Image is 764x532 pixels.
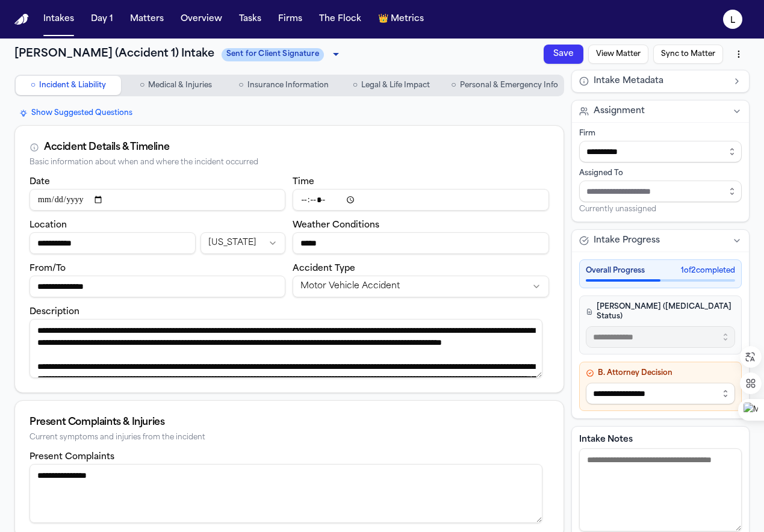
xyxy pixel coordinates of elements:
[579,141,742,162] input: Select firm
[460,81,558,90] span: Personal & Emergency Info
[125,8,169,30] button: Matters
[222,48,324,61] span: Sent for Client Signature
[594,105,645,117] span: Assignment
[30,264,66,273] label: From/To
[222,46,343,63] div: Update intake status
[14,14,29,25] img: Finch Logo
[30,433,549,442] div: Current symptoms and injuries from the incident
[293,264,355,273] label: Accident Type
[231,76,337,95] button: Go to Insurance Information
[338,76,444,95] button: Go to Legal & Life Impact
[586,302,735,321] h4: [PERSON_NAME] ([MEDICAL_DATA] Status)
[30,415,549,430] div: Present Complaints & Injuries
[588,45,648,64] button: View Matter
[16,76,121,95] button: Go to Incident & Liability
[30,276,285,297] input: From/To destination
[586,266,645,276] span: Overall Progress
[594,75,663,87] span: Intake Metadata
[44,140,169,155] div: Accident Details & Timeline
[579,448,742,531] textarea: Intake notes
[176,8,227,30] button: Overview
[14,46,214,63] h1: [PERSON_NAME] (Accident 1) Intake
[293,221,379,230] label: Weather Conditions
[361,81,430,90] span: Legal & Life Impact
[579,434,742,446] label: Intake Notes
[653,45,723,64] button: Sync to Matter
[14,14,29,25] a: Home
[353,79,358,91] span: ○
[544,45,583,64] button: Save
[123,76,229,95] button: Go to Medical & Injuries
[572,70,749,92] button: Intake Metadata
[451,79,456,91] span: ○
[86,8,118,30] button: Day 1
[39,8,79,30] button: Intakes
[293,178,314,187] label: Time
[238,79,243,91] span: ○
[594,235,660,247] span: Intake Progress
[30,221,67,230] label: Location
[586,368,735,378] h4: B. Attorney Decision
[200,232,286,254] button: Incident state
[293,189,548,211] input: Incident time
[446,76,562,95] button: Go to Personal & Emergency Info
[681,266,735,276] span: 1 of 2 completed
[579,181,742,202] input: Assign to staff member
[30,232,196,254] input: Incident location
[30,453,114,462] label: Present Complaints
[39,81,106,90] span: Incident & Liability
[30,319,542,378] textarea: Incident description
[579,205,656,214] span: Currently unassigned
[373,8,429,30] button: crownMetrics
[314,8,366,30] button: The Flock
[140,79,144,91] span: ○
[728,43,750,65] button: More actions
[30,158,549,167] div: Basic information about when and where the incident occurred
[30,308,79,317] label: Description
[579,129,742,138] div: Firm
[31,79,36,91] span: ○
[30,189,285,211] input: Incident date
[30,178,50,187] label: Date
[14,106,137,120] button: Show Suggested Questions
[572,230,749,252] button: Intake Progress
[293,232,548,254] input: Weather conditions
[30,464,542,523] textarea: Present complaints
[247,81,329,90] span: Insurance Information
[572,101,749,122] button: Assignment
[273,8,307,30] button: Firms
[234,8,266,30] button: Tasks
[148,81,212,90] span: Medical & Injuries
[579,169,742,178] div: Assigned To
